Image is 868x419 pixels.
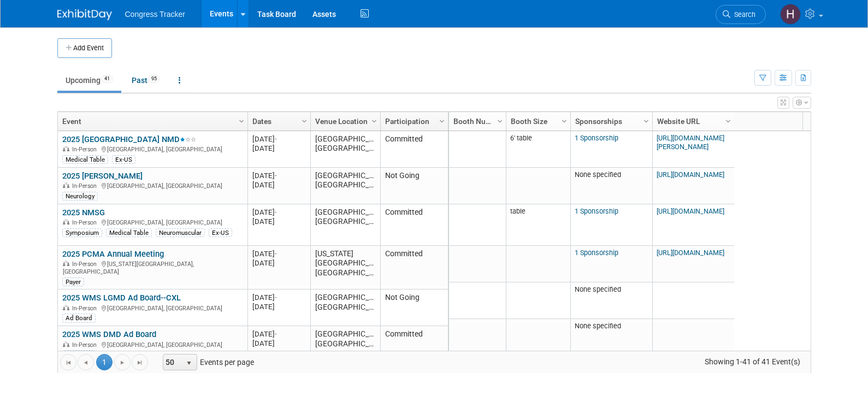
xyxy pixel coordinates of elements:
span: - [275,293,277,302]
span: - [275,250,277,258]
div: [DATE] [252,258,305,268]
div: [GEOGRAPHIC_DATA], [GEOGRAPHIC_DATA] [62,217,243,227]
td: [GEOGRAPHIC_DATA], [GEOGRAPHIC_DATA] [310,131,380,168]
span: None specified [575,285,621,293]
span: Column Settings [642,117,651,126]
div: [DATE] [252,208,305,217]
td: [GEOGRAPHIC_DATA], [GEOGRAPHIC_DATA] [310,204,380,246]
a: Sponsorships [575,112,645,131]
a: 2025 [GEOGRAPHIC_DATA] NMD [62,134,196,144]
span: Go to the first page [64,358,73,367]
img: In-Person Event [63,146,69,151]
span: In-Person [72,146,100,153]
div: [DATE] [252,171,305,180]
a: Column Settings [298,112,310,128]
span: In-Person [72,341,100,349]
span: None specified [575,322,621,330]
span: Showing 1-41 of 41 Event(s) [694,354,810,369]
a: 1 Sponsorship [575,134,618,142]
td: Committed [380,326,448,363]
a: [URL][DOMAIN_NAME] [657,249,724,257]
span: Go to the previous page [81,358,90,367]
span: - [275,208,277,216]
span: - [275,135,277,143]
a: Participation [385,112,441,131]
div: Ex-US [209,228,232,237]
div: [GEOGRAPHIC_DATA], [GEOGRAPHIC_DATA] [62,303,243,312]
a: 2025 NMSG [62,208,105,217]
div: Neurology [62,192,98,200]
div: [DATE] [252,134,305,144]
td: Committed [380,204,448,246]
a: [URL][DOMAIN_NAME] [657,170,724,179]
div: [GEOGRAPHIC_DATA], [GEOGRAPHIC_DATA] [62,340,243,349]
a: Event [62,112,240,131]
a: Column Settings [494,112,506,128]
div: Payer [62,278,84,286]
a: 2025 PCMA Annual Meeting [62,249,164,259]
span: 50 [163,355,182,370]
a: Column Settings [722,112,734,128]
a: Upcoming41 [57,70,121,91]
a: Column Settings [436,112,448,128]
a: Search [716,5,766,24]
div: [DATE] [252,144,305,153]
img: In-Person Event [63,341,69,347]
a: Go to the first page [60,354,76,370]
span: Events per page [149,354,265,370]
a: Column Settings [368,112,380,128]
button: Add Event [57,38,112,58]
span: 41 [101,75,113,83]
span: None specified [575,170,621,179]
a: Column Settings [558,112,570,128]
a: Column Settings [235,112,247,128]
td: [GEOGRAPHIC_DATA], [GEOGRAPHIC_DATA] [310,326,380,363]
td: [GEOGRAPHIC_DATA], [GEOGRAPHIC_DATA] [310,290,380,326]
span: Go to the last page [135,358,144,367]
td: table [506,204,570,246]
span: - [275,330,277,338]
span: In-Person [72,182,100,190]
span: Congress Tracker [125,10,185,19]
div: Medical Table [62,155,108,164]
div: Medical Table [106,228,152,237]
div: [DATE] [252,339,305,348]
td: [GEOGRAPHIC_DATA], [GEOGRAPHIC_DATA] [310,168,380,204]
span: Go to the next page [118,358,127,367]
a: Booth Size [511,112,563,131]
span: 95 [148,75,160,83]
span: Column Settings [495,117,504,126]
a: 2025 WMS DMD Ad Board [62,329,156,339]
div: [DATE] [252,217,305,226]
span: Column Settings [370,117,379,126]
img: In-Person Event [63,261,69,266]
img: In-Person Event [63,305,69,310]
div: [US_STATE][GEOGRAPHIC_DATA], [GEOGRAPHIC_DATA] [62,259,243,275]
span: Column Settings [438,117,446,126]
td: Committed [380,131,448,168]
div: [DATE] [252,302,305,311]
span: In-Person [72,261,100,268]
span: Column Settings [560,117,569,126]
div: Ex-US [112,155,135,164]
a: Go to the last page [132,354,148,370]
span: select [185,359,193,368]
a: 1 Sponsorship [575,249,618,257]
a: Go to the next page [114,354,131,370]
img: In-Person Event [63,219,69,225]
td: [US_STATE][GEOGRAPHIC_DATA], [GEOGRAPHIC_DATA] [310,246,380,290]
a: [URL][DOMAIN_NAME] [657,207,724,215]
span: - [275,172,277,180]
a: Column Settings [640,112,652,128]
a: 2025 [PERSON_NAME] [62,171,143,181]
div: Ad Board [62,314,96,322]
a: Website URL [657,112,727,131]
a: Booth Number [453,112,499,131]
div: [GEOGRAPHIC_DATA], [GEOGRAPHIC_DATA] [62,181,243,190]
a: Dates [252,112,303,131]
img: In-Person Event [63,182,69,188]
div: Symposium [62,228,102,237]
a: Venue Location [315,112,373,131]
span: Search [730,10,755,19]
td: 6' table [506,131,570,168]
